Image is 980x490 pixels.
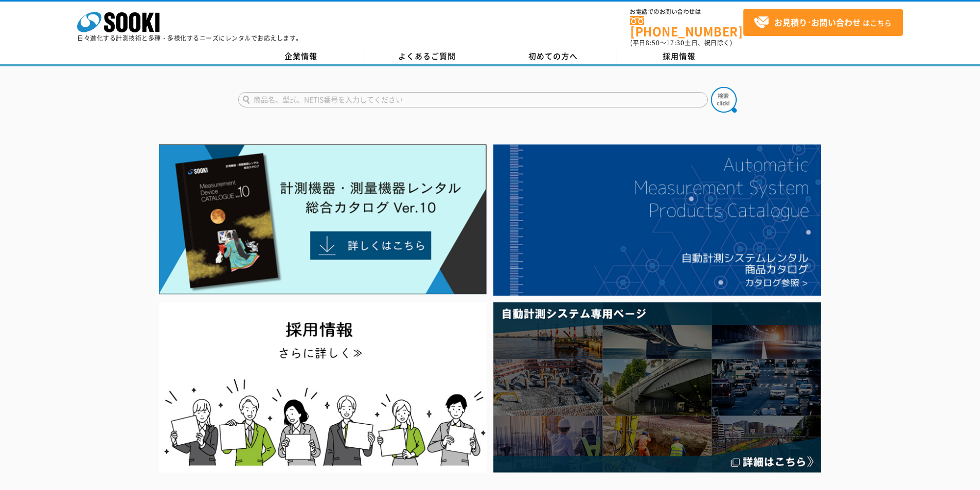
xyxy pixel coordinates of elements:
[77,35,302,41] p: 日々進化する計測技術と多種・多様化するニーズにレンタルでお応えします。
[666,38,685,47] span: 17:30
[743,9,903,36] a: お見積り･お問い合わせはこちら
[238,92,708,107] input: 商品名、型式、NETIS番号を入力してください
[238,49,364,64] a: 企業情報
[630,9,743,15] span: お電話でのお問い合わせは
[630,16,743,37] a: [PHONE_NUMBER]
[630,38,732,47] span: (平日 ～ 土日、祝日除く)
[159,144,487,295] img: Catalog Ver10
[493,144,821,296] img: 自動計測システムカタログ
[528,50,578,62] span: 初めての方へ
[616,49,742,64] a: 採用情報
[364,49,490,64] a: よくあるご質問
[711,87,737,113] img: btn_search.png
[490,49,616,64] a: 初めての方へ
[754,15,892,30] span: はこちら
[646,38,660,47] span: 8:50
[774,16,861,28] strong: お見積り･お問い合わせ
[493,302,821,473] img: 自動計測システム専用ページ
[159,302,487,473] img: SOOKI recruit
